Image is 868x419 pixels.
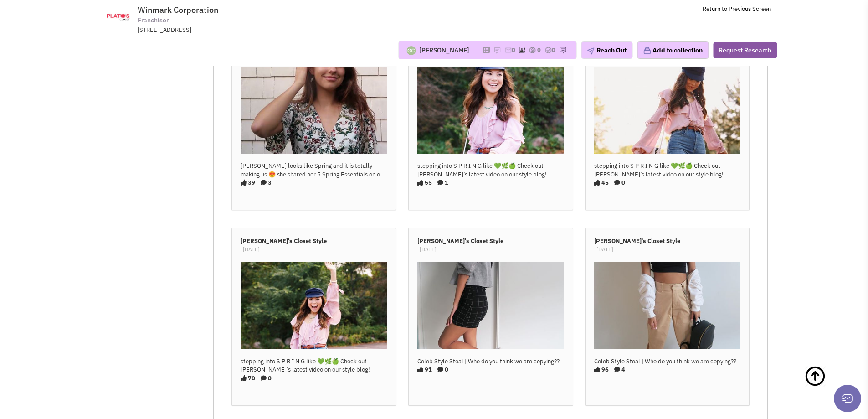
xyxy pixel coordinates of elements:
b: 91 [425,366,432,373]
div: stepping into S P R I N G like 💚🌿🍏 Check out [PERSON_NAME]’s latest video on our style blog! [417,162,564,179]
img: 7xC-FUC-AEKInU2D2-K4nw.jpg [594,67,741,154]
img: TaskCount.png [544,47,552,54]
b: 96 [601,366,609,373]
img: L0ZBq4nPyUOZ99VMB6mALQ.jpg [417,67,564,154]
span: 0 [537,46,541,54]
img: plane.png [587,47,594,55]
span: [DATE] [417,246,437,253]
div: [STREET_ADDRESS] [138,26,375,35]
b: 70 [248,374,255,382]
span: 0 [552,46,555,54]
div: stepping into S P R I N G like 💚🌿🍏 Check out [PERSON_NAME]’s latest video on our style blog! [241,357,387,374]
img: P1D0j8aOlESTuDJvEY7TqQ.jpg [241,262,387,349]
img: rk7Ihlu0KUi3cD_r-S6cLg.jpg [594,262,741,349]
b: 4 [621,366,625,373]
b: 39 [248,179,255,186]
b: [PERSON_NAME]'s Closet Style [241,237,327,245]
button: Request Research [713,42,777,58]
img: research-icon.png [559,47,566,54]
a: Return to Previous Screen [703,5,771,13]
img: RAjfkaUR60SQJB2ZuFfr3Q.jpg [241,67,387,154]
div: Celeb Style Steal | Who do you think we are copying?? [594,357,741,366]
span: Winmark Corporation [138,5,218,15]
b: 3 [268,179,272,186]
span: 0 [512,46,515,54]
b: [PERSON_NAME]'s Closet Style [417,237,503,245]
img: icon-note.png [493,47,501,54]
b: [PERSON_NAME]'s Closet Style [594,237,680,245]
b: 55 [425,179,432,186]
b: 0 [621,179,625,186]
b: 45 [601,179,609,186]
div: Celeb Style Steal | Who do you think we are copying?? [417,357,564,366]
span: Elena looks like Spring and it is totally making us 😍 she shared her 5 Spring Essentials on our Y... [241,162,385,186]
a: Back To Top [804,356,850,415]
b: 0 [268,374,272,382]
img: icon-email-active-16.png [504,47,512,54]
div: [PERSON_NAME] [419,46,469,55]
img: icon-collection-lavender.png [643,47,651,55]
button: Reach Out [581,41,632,59]
b: 1 [445,179,448,186]
b: 0 [445,366,448,373]
span: [DATE] [594,246,613,253]
span: Franchisor [138,16,169,25]
span: [DATE] [241,246,260,253]
img: uJegO-bAQ0CndZV1B6powQ.jpg [417,262,564,349]
div: stepping into S P R I N G like 💚🌿🍏 Check out [PERSON_NAME]’s latest video on our style blog! [594,162,741,179]
img: icon-dealamount.png [529,47,536,54]
button: Add to collection [637,41,709,59]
